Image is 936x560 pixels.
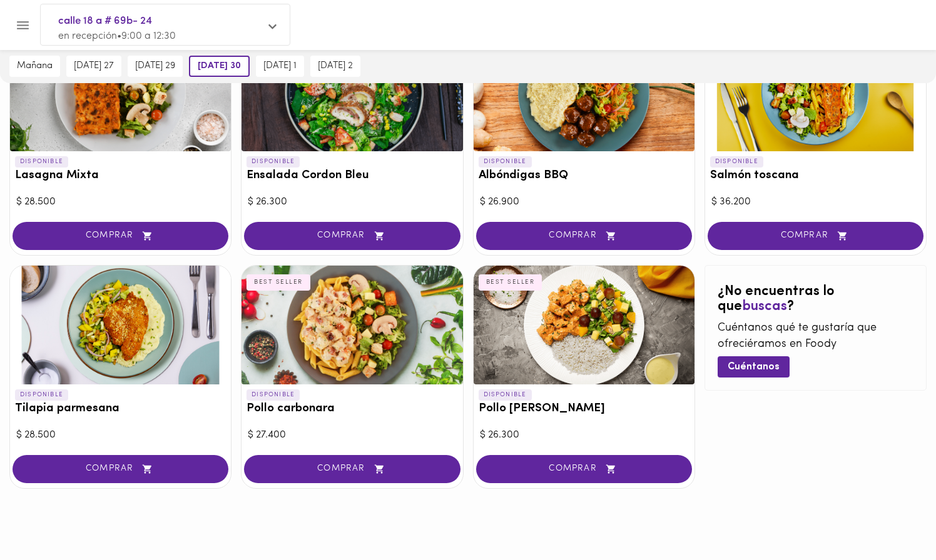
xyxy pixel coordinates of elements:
span: COMPRAR [723,231,908,241]
button: [DATE] 27 [66,56,121,77]
span: [DATE] 29 [135,61,175,72]
div: Pollo Tikka Massala [474,266,694,384]
div: $ 27.400 [248,428,456,442]
iframe: Messagebird Livechat Widget [863,487,923,547]
span: Cuéntanos [728,361,780,373]
span: [DATE] 2 [318,61,353,72]
button: COMPRAR [244,222,460,250]
span: mañana [17,61,53,72]
button: [DATE] 1 [256,56,304,77]
button: [DATE] 29 [128,56,183,77]
p: DISPONIBLE [247,156,300,167]
button: Menu [8,10,38,41]
span: COMPRAR [260,231,444,241]
p: DISPONIBLE [479,156,532,167]
span: en recepción • 9:00 a 12:30 [58,31,176,41]
div: $ 26.300 [480,428,688,442]
p: DISPONIBLE [15,389,68,401]
div: $ 36.200 [711,195,920,209]
div: Ensalada Cordon Bleu [242,32,462,151]
span: [DATE] 27 [74,61,114,72]
span: calle 18 a # 69b- 24 [58,13,260,29]
h3: Ensalada Cordon Bleu [247,169,457,182]
div: BEST SELLER [479,274,542,291]
div: BEST SELLER [247,274,310,291]
h2: ¿No encuentras lo que ? [718,284,913,314]
p: DISPONIBLE [247,389,300,401]
div: Lasagna Mixta [10,32,231,151]
span: [DATE] 1 [263,61,297,72]
button: COMPRAR [476,455,692,483]
span: [DATE] 30 [198,61,241,72]
h3: Albóndigas BBQ [479,169,689,182]
h3: Salmón toscana [710,169,921,182]
p: Cuéntanos qué te gustaría que ofreciéramos en Foody [718,321,913,352]
div: $ 26.300 [248,195,456,209]
p: DISPONIBLE [710,156,763,167]
button: [DATE] 2 [310,56,360,77]
div: $ 28.500 [16,195,225,209]
span: COMPRAR [28,231,213,241]
span: COMPRAR [28,464,213,474]
button: COMPRAR [708,222,923,250]
div: Pollo carbonara [242,266,462,384]
p: DISPONIBLE [15,156,68,167]
button: [DATE] 30 [189,56,250,77]
span: COMPRAR [492,231,676,241]
button: mañana [9,56,60,77]
h3: Pollo carbonara [247,402,457,416]
div: Salmón toscana [705,32,926,151]
div: $ 26.900 [480,195,688,209]
button: COMPRAR [13,222,228,250]
div: Tilapia parmesana [10,266,231,384]
button: COMPRAR [13,455,228,483]
h3: Lasagna Mixta [15,169,226,182]
p: DISPONIBLE [479,389,532,401]
span: COMPRAR [492,464,676,474]
button: COMPRAR [244,455,460,483]
div: $ 28.500 [16,428,225,442]
div: Albóndigas BBQ [474,32,694,151]
h3: Tilapia parmesana [15,402,226,416]
button: COMPRAR [476,222,692,250]
h3: Pollo [PERSON_NAME] [479,402,689,416]
span: buscas [742,299,787,314]
span: COMPRAR [260,464,444,474]
button: Cuéntanos [718,356,790,377]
